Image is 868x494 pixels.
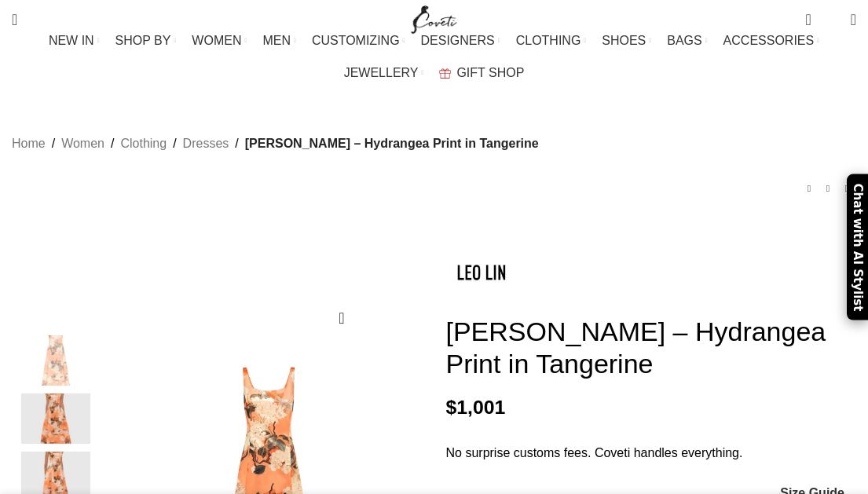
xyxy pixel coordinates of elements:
[12,134,539,154] nav: Breadcrumb
[421,33,495,48] span: DESIGNERS
[723,33,815,48] span: ACCESSORIES
[826,16,838,27] span: 0
[262,33,291,48] span: MEN
[837,179,856,198] a: Next product
[183,134,229,154] a: Dresses
[446,397,506,418] bdi: 1,001
[602,25,651,57] a: SHOES
[344,57,424,89] a: JEWELLERY
[446,443,857,463] p: No surprise customs fees. Coveti handles everything.
[49,25,100,57] a: NEW IN
[823,4,839,35] div: My Wishlist
[807,8,819,20] span: 0
[408,12,460,25] a: Site logo
[516,25,587,57] a: CLOTHING
[115,33,171,48] span: SHOP BY
[797,4,819,35] a: 0
[262,25,295,57] a: MEN
[61,134,104,154] a: Women
[602,33,646,48] span: SHOES
[4,4,25,35] a: Search
[439,57,524,89] a: GIFT SHOP
[516,33,581,48] span: CLOTHING
[115,25,177,57] a: SHOP BY
[4,25,864,89] div: Main navigation
[12,134,46,154] a: Home
[446,316,857,380] h1: [PERSON_NAME] – Hydrangea Print in Tangerine
[667,25,707,57] a: BAGS
[192,25,247,57] a: WOMEN
[456,65,524,80] span: GIFT SHOP
[446,397,457,418] span: $
[446,237,517,308] img: Leo Lin
[49,33,94,48] span: NEW IN
[8,393,104,444] img: leo lin dress
[667,33,701,48] span: BAGS
[439,68,451,79] img: GiftBag
[312,25,405,57] a: CUSTOMIZING
[312,33,400,48] span: CUSTOMIZING
[120,134,167,154] a: Clothing
[245,134,539,154] span: [PERSON_NAME] – Hydrangea Print in Tangerine
[344,65,419,80] span: JEWELLERY
[192,33,241,48] span: WOMEN
[8,335,104,386] img: Charlotte Maxi Dress - Hydrangea Print in Tangerine
[421,25,500,57] a: DESIGNERS
[800,179,819,198] a: Previous product
[723,25,820,57] a: ACCESSORIES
